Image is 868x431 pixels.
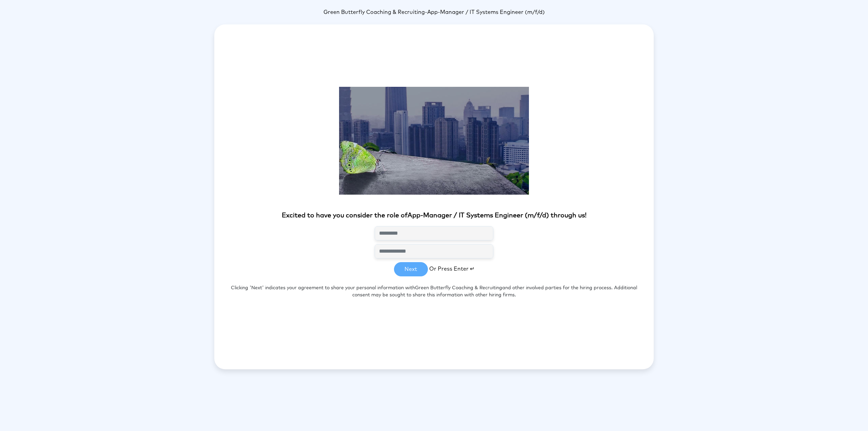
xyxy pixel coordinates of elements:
[214,8,654,16] p: -
[214,211,654,221] p: Excited to have you consider the role of
[429,266,474,272] span: Or Press Enter ↵
[408,212,587,219] span: App-Manager / IT Systems Engineer (m/f/d) through us!
[415,286,502,290] span: Green Butterfly Coaching & Recruiting
[214,276,654,307] p: Clicking 'Next' indicates your agreement to share your personal information with and other involv...
[427,9,545,15] span: App-Manager / IT Systems Engineer (m/f/d)
[323,9,425,15] span: Green Butterfly Coaching & Recruiting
